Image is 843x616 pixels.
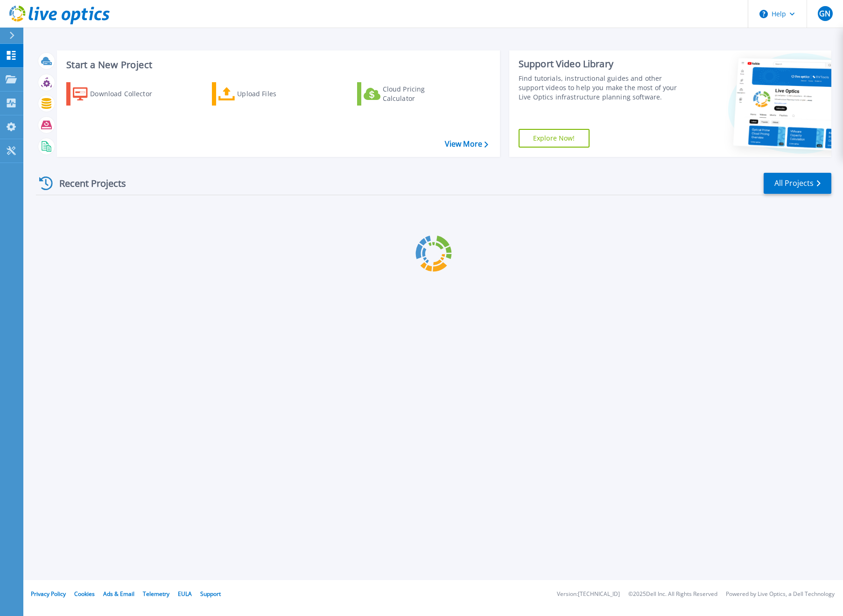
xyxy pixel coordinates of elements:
div: Cloud Pricing Calculator [383,85,457,103]
a: EULA [178,590,192,598]
a: Telemetry [143,590,169,598]
div: Find tutorials, instructional guides and other support videos to help you make the most of your L... [519,74,682,102]
h3: Start a New Project [66,60,488,70]
div: Upload Files [237,85,312,103]
a: Cookies [74,590,95,598]
a: Download Collector [66,82,170,106]
a: Cloud Pricing Calculator [357,82,461,106]
a: All Projects [764,173,831,194]
span: GN [819,10,830,17]
a: View More [445,140,488,149]
div: Download Collector [90,85,165,103]
li: Powered by Live Optics, a Dell Technology [726,591,835,597]
a: Ads & Email [103,590,134,598]
a: Support [200,590,221,598]
li: © 2025 Dell Inc. All Rights Reserved [628,591,717,597]
div: Recent Projects [36,172,139,195]
a: Explore Now! [519,129,590,148]
div: Support Video Library [519,58,682,70]
li: Version: [TECHNICAL_ID] [557,591,620,597]
a: Privacy Policy [31,590,66,598]
a: Upload Files [212,82,316,106]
